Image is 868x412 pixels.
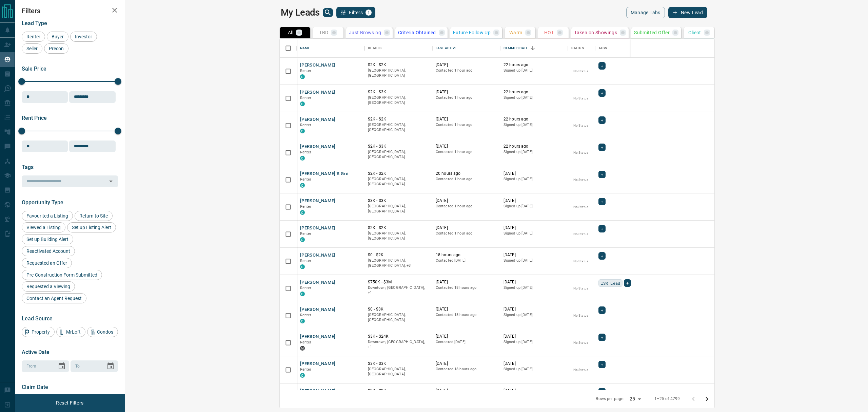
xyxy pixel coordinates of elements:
p: Criteria Obtained [398,30,436,35]
p: Contacted 1 hour ago [436,149,497,155]
span: Renter [300,231,312,236]
p: [DATE] [436,279,497,285]
button: Filters1 [336,7,375,18]
p: No Status [573,123,588,128]
p: Signed up [DATE] [504,312,565,318]
button: Choose date [55,359,68,373]
div: Property [22,327,55,337]
button: [PERSON_NAME] [300,116,336,123]
div: Claimed Date [504,39,528,58]
span: Sale Price [22,65,46,72]
span: Renter [300,259,312,263]
p: Contacted 1 hour ago [436,204,497,209]
span: + [601,334,603,341]
p: Taken on Showings [574,30,617,35]
span: Lead Source [22,315,53,322]
p: [DATE] [436,306,497,312]
p: 18 hours ago [436,252,497,258]
div: Pre-Construction Form Submitted [22,270,102,280]
div: mrloft.ca [300,346,305,351]
button: Sort [528,43,537,53]
p: [GEOGRAPHIC_DATA], [GEOGRAPHIC_DATA] [368,204,429,214]
p: Contacted 1 hour ago [436,95,497,100]
div: + [598,116,606,124]
span: + [601,144,603,151]
div: Name [297,39,364,58]
span: MrLoft [64,329,83,335]
p: [DATE] [436,116,497,122]
p: 1–25 of 4799 [654,396,680,402]
p: No Status [573,340,588,345]
p: [GEOGRAPHIC_DATA], [GEOGRAPHIC_DATA] [368,68,429,78]
button: Go to next page [700,392,714,406]
p: Signed up [DATE] [504,367,565,372]
p: 22 hours ago [504,116,565,122]
p: Warm [509,30,522,35]
p: $2K - $2K [368,171,429,176]
div: + [598,225,606,232]
p: Rows per page: [596,396,624,402]
div: Seller [22,43,42,54]
p: Signed up [DATE] [504,258,565,263]
div: condos.ca [300,319,305,323]
span: Condos [95,329,116,335]
div: Reactivated Account [22,246,75,256]
p: No Status [573,367,588,372]
span: Active Date [22,349,50,355]
div: Return to Site [75,211,113,221]
span: Reactivated Account [24,248,73,254]
p: Contacted [DATE] [436,258,497,263]
button: [PERSON_NAME] [300,225,336,231]
div: + [598,388,606,395]
p: Contacted 18 hours ago [436,367,497,372]
div: condos.ca [300,292,305,296]
p: Submitted Offer [634,30,670,35]
span: Renter [300,340,312,344]
p: 22 hours ago [504,62,565,68]
p: East End, Midtown | Central, Toronto [368,258,429,268]
div: Set up Listing Alert [67,222,116,232]
p: $2K - $3K [368,89,429,95]
span: Viewed a Listing [24,225,63,230]
span: Claim Date [22,384,48,390]
span: + [601,225,603,232]
p: [DATE] [504,334,565,339]
div: condos.ca [300,237,305,242]
span: Lead Type [22,20,47,26]
button: [PERSON_NAME] [300,144,336,150]
p: No Status [573,96,588,101]
span: Renter [300,96,312,100]
p: $0 - $3K [368,306,429,312]
p: [DATE] [504,225,565,231]
div: condos.ca [300,156,305,161]
p: Signed up [DATE] [504,204,565,209]
button: Open [106,176,116,186]
p: 22 hours ago [504,89,565,95]
span: Contact an Agent Request [24,296,84,301]
span: 1 [366,10,371,15]
div: + [598,334,606,341]
button: [PERSON_NAME] [300,361,336,367]
div: + [598,62,606,70]
span: Precon [46,46,66,51]
p: Future Follow Up [453,30,491,35]
span: ISR Lead [601,280,620,286]
div: Viewed a Listing [22,222,65,232]
div: Contact an Agent Request [22,293,86,303]
p: [DATE] [436,62,497,68]
span: + [626,280,629,286]
div: + [598,252,606,260]
p: TBD [319,30,328,35]
button: search button [323,8,333,17]
div: Requested a Viewing [22,281,75,292]
span: Pre-Construction Form Submitted [24,272,100,278]
div: Investor [70,32,97,42]
p: $3K - $24K [368,334,429,339]
span: Renter [300,150,312,154]
p: [DATE] [436,144,497,149]
div: condos.ca [300,74,305,79]
button: [PERSON_NAME] [300,62,336,69]
span: + [601,252,603,259]
button: [PERSON_NAME] [300,252,336,259]
p: [DATE] [504,171,565,176]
